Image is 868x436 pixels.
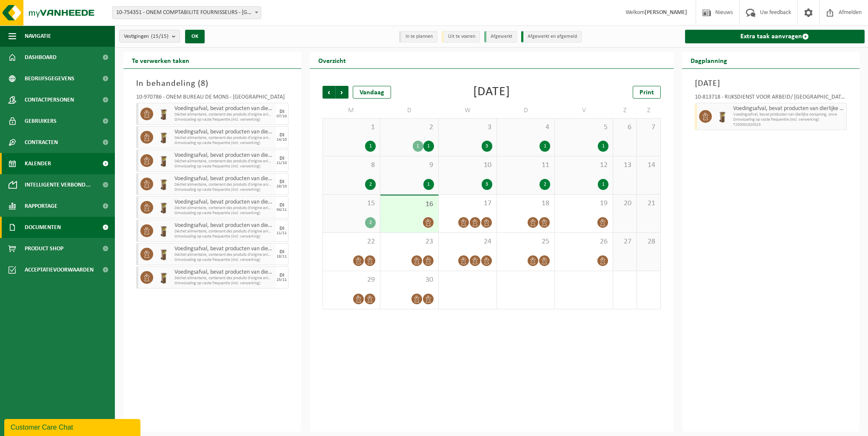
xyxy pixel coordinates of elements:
[443,123,492,132] span: 3
[641,123,656,132] span: 7
[174,159,274,164] span: Déchet alimentaire, contenant des produits d'origine animale
[280,133,284,138] div: DI
[598,141,608,152] div: 1
[365,179,376,190] div: 2
[201,79,206,88] span: 8
[685,30,865,43] a: Extra taak aanvragen
[484,31,517,42] li: Afgewerkt
[174,117,274,122] span: Omwisseling op vaste frequentie (incl. verwerking)
[113,7,261,19] span: 10-754351 - ONEM COMPTABILITE FOURNISSEURS - BRUXELLES
[25,132,58,153] span: Contracten
[385,161,434,170] span: 9
[682,52,736,68] h2: Dagplanning
[385,123,434,132] span: 2
[124,30,168,43] span: Vestigingen
[174,112,274,117] span: Déchet alimentaire, contenant des produits d'origine animale
[423,179,434,190] div: 1
[277,138,287,142] div: 14/10
[277,278,287,282] div: 25/11
[25,174,91,195] span: Intelligente verbond...
[151,34,168,39] count: (15/15)
[280,273,284,278] div: DI
[501,161,551,170] span: 11
[323,103,381,118] td: M
[174,129,274,136] span: Voedingsafval, bevat producten van dierlijke oorsprong, onverpakt, categorie 3
[277,255,287,259] div: 18/11
[482,179,492,190] div: 3
[365,141,376,152] div: 1
[174,187,274,193] span: Omwisseling op vaste frequentie (incl. verwerking)
[640,89,654,96] span: Print
[157,108,170,120] img: WB-0140-HPE-BN-01
[25,238,63,259] span: Product Shop
[385,237,434,246] span: 23
[157,201,170,214] img: WB-0140-HPE-BN-01
[25,47,57,68] span: Dashboard
[119,30,180,42] button: Vestigingen(15/15)
[277,114,287,119] div: 07/10
[157,178,170,190] img: WB-0140-HPE-BN-01
[25,110,57,132] span: Gebruikers
[559,161,608,170] span: 12
[157,271,170,284] img: WB-0140-HPE-BN-01
[123,52,198,68] h2: Te verwerken taken
[617,161,632,170] span: 13
[443,199,492,208] span: 17
[501,123,551,132] span: 4
[280,156,284,161] div: DI
[641,237,656,246] span: 28
[277,208,287,212] div: 04/11
[473,86,510,99] div: [DATE]
[501,199,551,208] span: 18
[174,211,274,216] span: Omwisseling op vaste frequentie (incl. verwerking)
[25,195,57,217] span: Rapportage
[327,237,376,246] span: 22
[641,199,656,208] span: 21
[25,25,51,47] span: Navigatie
[695,94,847,103] div: 10-813718 - RIJKSDIENST VOOR ARBEID/ [GEOGRAPHIC_DATA] - [GEOGRAPHIC_DATA]
[25,217,61,238] span: Documenten
[25,153,51,174] span: Kalender
[327,275,376,285] span: 29
[136,94,288,103] div: 10-970786 - ONEM BUREAU DE MONS - [GEOGRAPHIC_DATA]
[280,226,284,231] div: DI
[157,131,170,144] img: WB-0140-HPE-BN-01
[277,231,287,235] div: 11/11
[482,141,492,152] div: 3
[174,105,274,112] span: Voedingsafval, bevat producten van dierlijke oorsprong, onverpakt, categorie 3
[174,269,274,276] span: Voedingsafval, bevat producten van dierlijke oorsprong, onverpakt, categorie 3
[559,123,608,132] span: 5
[380,103,439,118] td: D
[174,276,274,281] span: Déchet alimentaire, contenant des produits d'origine animale
[733,112,845,117] span: Voedingsafval, bevat producten van dierlijke oorsprong, onve
[174,222,274,229] span: Voedingsafval, bevat producten van dierlijke oorsprong, onverpakt, categorie 3
[174,182,274,187] span: Déchet alimentaire, contenant des produits d'origine animale
[157,154,170,167] img: WB-0140-HPE-BN-01
[174,252,274,258] span: Déchet alimentaire, contenant des produits d'origine animale
[280,203,284,208] div: DI
[25,89,74,110] span: Contactpersonen
[353,86,391,99] div: Vandaag
[336,86,348,99] span: Volgende
[439,103,497,118] td: W
[365,217,376,228] div: 2
[559,237,608,246] span: 26
[280,179,284,184] div: DI
[25,259,94,280] span: Acceptatievoorwaarden
[637,103,661,118] td: Z
[413,141,423,152] div: 1
[185,30,205,43] button: OK
[733,117,845,122] span: Omwisseling op vaste frequentie (incl. verwerking)
[4,417,142,436] iframe: chat widget
[327,199,376,208] span: 15
[174,199,274,206] span: Voedingsafval, bevat producten van dierlijke oorsprong, onverpakt, categorie 3
[733,105,845,112] span: Voedingsafval, bevat producten van dierlijke oorsprong, onverpakt, categorie 3
[443,161,492,170] span: 10
[174,152,274,159] span: Voedingsafval, bevat producten van dierlijke oorsprong, onverpakt, categorie 3
[733,122,845,127] span: T250001920525
[277,161,287,165] div: 21/10
[310,52,354,68] h2: Overzicht
[323,86,335,99] span: Vorige
[641,161,656,170] span: 14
